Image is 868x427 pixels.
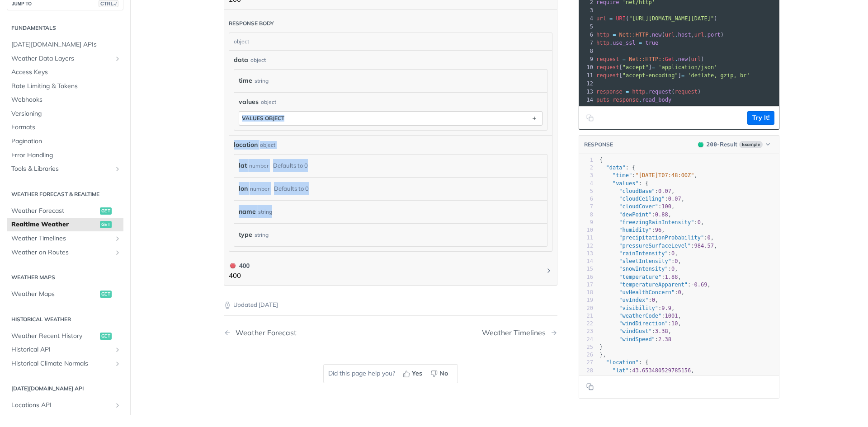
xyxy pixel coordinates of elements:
[439,369,448,378] span: No
[649,89,672,95] span: request
[599,188,675,194] span: : ,
[229,271,250,281] p: 400
[7,413,123,426] a: Insights APIShow subpages for Insights API
[579,71,594,80] div: 11
[400,367,427,380] button: Yes
[691,282,694,288] span: -
[7,24,123,32] h2: Fundamentals
[606,164,625,171] span: "data"
[11,123,121,132] span: Formats
[613,32,616,38] span: =
[7,162,123,176] a: Tools & LibrariesShow subpages for Tools & Libraries
[11,220,98,229] span: Realtime Weather
[599,344,603,350] span: }
[239,112,542,125] button: values object
[708,32,721,38] span: port
[658,188,671,194] span: 0.07
[661,203,671,210] span: 100
[694,243,714,249] span: 984.57
[596,89,623,95] span: response
[596,32,724,38] span: ( , )
[579,281,593,289] div: 17
[229,261,250,271] div: 400
[645,40,658,46] span: true
[681,72,684,79] span: =
[619,227,651,233] span: "humidity"
[645,89,648,95] span: .
[7,245,123,259] a: Weather on RoutesShow subpages for Weather on Routes
[579,88,594,96] div: 13
[599,243,717,249] span: : ,
[665,313,678,319] span: 1001
[599,282,711,288] span: : ,
[599,328,671,334] span: : ,
[596,72,750,79] span: [ ]
[579,156,593,164] div: 1
[632,89,646,95] span: http
[579,336,593,343] div: 24
[7,357,123,371] a: Historical Climate NormalsShow subpages for Historical Climate Normals
[579,47,594,55] div: 8
[11,54,112,63] span: Weather Data Layers
[693,140,774,149] button: 200200-ResultExample
[7,93,123,107] a: Webhooks
[596,15,606,22] span: url
[613,172,632,178] span: "time"
[579,39,594,47] div: 7
[652,64,655,70] span: =
[665,274,678,280] span: 1.88
[599,211,671,218] span: : ,
[11,415,112,424] span: Insights API
[579,31,594,39] div: 6
[658,336,671,343] span: 2.38
[619,211,651,218] span: "dewPoint"
[619,235,704,241] span: "precipitationProbability"
[11,290,98,299] span: Weather Maps
[623,64,649,70] span: "accept"
[619,203,658,210] span: "cloudCover"
[698,142,703,147] span: 200
[273,159,308,172] div: Defaults to 0
[7,66,123,79] a: Access Keys
[7,385,123,393] h2: [DATE][DOMAIN_NAME] API
[114,346,121,353] button: Show subpages for Historical API
[7,329,123,343] a: Weather Recent Historyget
[579,320,593,328] div: 22
[599,258,681,264] span: : ,
[579,234,593,242] div: 11
[694,32,704,38] span: url
[596,32,609,38] span: http
[619,32,649,38] span: Net::HTTP
[100,221,112,228] span: get
[579,375,593,382] div: 29
[619,336,655,343] span: "windSpeed"
[658,64,717,70] span: 'application/json'
[579,296,593,304] div: 19
[599,172,698,178] span: : ,
[665,56,675,62] span: Get
[639,40,642,46] span: =
[579,80,594,88] div: 12
[579,305,593,312] div: 20
[427,367,453,380] button: No
[619,313,661,319] span: "weatherCode"
[323,364,458,383] div: Did this page help you?
[596,15,717,22] span: ( )
[7,315,123,323] h2: Historical Weather
[584,380,596,394] button: Copy to clipboard
[11,345,112,354] span: Historical API
[274,182,309,195] div: Defaults to 0
[599,313,681,319] span: : ,
[239,159,247,172] label: lat
[239,228,252,241] label: type
[739,141,763,148] span: Example
[579,195,593,203] div: 6
[11,331,98,340] span: Weather Recent History
[482,328,557,337] a: Next Page: Weather Timelines
[7,121,123,134] a: Formats
[579,211,593,219] div: 8
[688,72,750,79] span: 'deflate, gzip, br'
[596,72,619,79] span: request
[579,343,593,351] div: 25
[255,74,269,87] div: string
